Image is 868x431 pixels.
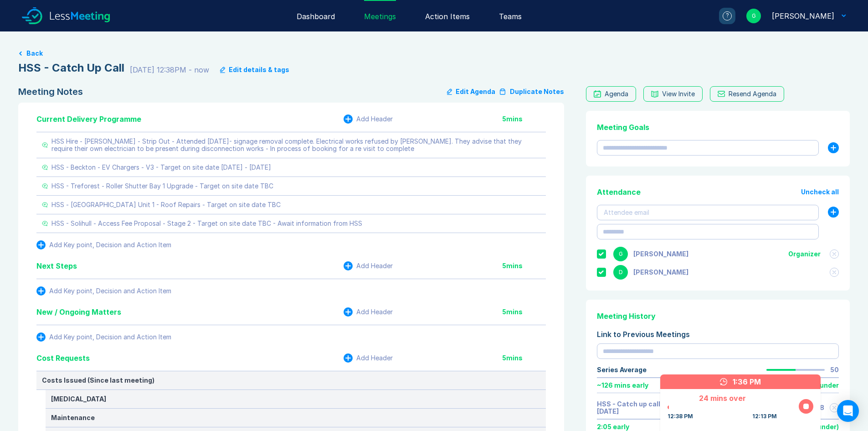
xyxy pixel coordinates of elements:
[586,86,636,102] a: Agenda
[710,86,784,102] button: Resend Agenda
[597,366,647,374] div: Series Average
[51,138,540,152] div: HSS Hire - [PERSON_NAME] - Strip Out - Attended [DATE]- signage removal complete. Electrical work...
[597,400,756,415] a: HSS - Catch up call & July Financial Review on [DATE]
[36,286,171,296] button: Add Key point, Decision and Action Item
[356,262,393,270] div: Add Header
[668,393,777,404] div: 24 mins over
[772,10,834,21] div: Gemma White
[26,50,43,57] button: Back
[36,114,141,125] div: Current Delivery Programme
[51,182,273,190] div: HSS - Treforest - Roller Shutter Bay 1 Upgrade - Target on site date TBC
[42,377,540,384] div: Costs Issued (Since last meeting)
[830,366,839,374] div: 50
[733,376,761,387] div: 1:36 PM
[662,90,695,98] div: View Invite
[597,187,641,197] div: Attendance
[356,354,393,362] div: Add Header
[597,382,648,389] div: ~ 126 mins early
[723,11,732,21] div: ?
[613,265,628,280] div: D
[36,240,171,249] button: Add Key point, Decision and Action Item
[499,86,564,97] button: Duplicate Notes
[805,423,839,431] div: ( 29 under )
[801,188,839,196] button: Uncheck all
[36,332,171,342] button: Add Key point, Decision and Action Item
[344,261,393,270] button: Add Header
[613,247,628,261] div: G
[229,66,289,73] div: Edit details & tags
[49,241,171,249] div: Add Key point, Decision and Action Item
[502,354,546,362] div: 5 mins
[51,201,281,208] div: HSS - [GEOGRAPHIC_DATA] Unit 1 - Roof Repairs - Target on site date TBC
[597,329,839,340] div: Link to Previous Meetings
[605,90,628,98] div: Agenda
[344,307,393,317] button: Add Header
[51,164,271,171] div: HSS - Beckton - EV Chargers - V3 - Target on site date [DATE] - [DATE]
[36,306,121,317] div: New / Ongoing Matters
[643,86,703,102] button: View Invite
[18,61,124,75] div: HSS - Catch Up Call
[633,269,688,276] div: Danny Sisson
[597,122,839,133] div: Meeting Goals
[130,64,209,75] div: [DATE] 12:38PM - now
[447,86,495,97] button: Edit Agenda
[502,308,546,316] div: 5 mins
[729,90,776,98] div: Resend Agenda
[49,287,171,295] div: Add Key point, Decision and Action Item
[18,50,850,57] a: Back
[502,115,546,123] div: 5 mins
[837,400,859,422] div: Open Intercom Messenger
[49,333,171,341] div: Add Key point, Decision and Action Item
[344,353,393,363] button: Add Header
[752,413,777,420] div: 12:13 PM
[502,262,546,270] div: 5 mins
[356,308,393,316] div: Add Header
[597,311,839,322] div: Meeting History
[633,250,688,258] div: Gemma White
[18,86,83,97] div: Meeting Notes
[36,353,90,363] div: Cost Requests
[708,8,735,24] a: ?
[36,260,77,271] div: Next Steps
[597,423,629,431] div: 2:05 early
[344,114,393,124] button: Add Header
[668,413,693,420] div: 12:38 PM
[746,9,761,23] div: G
[51,395,540,403] div: [MEDICAL_DATA]
[788,250,821,258] div: Organizer
[51,414,540,421] div: Maintenance
[356,115,393,123] div: Add Header
[220,66,289,73] button: Edit details & tags
[51,220,362,227] div: HSS - Solihull - Access Fee Proposal - Stage 2 - Target on site date TBC - Await information from...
